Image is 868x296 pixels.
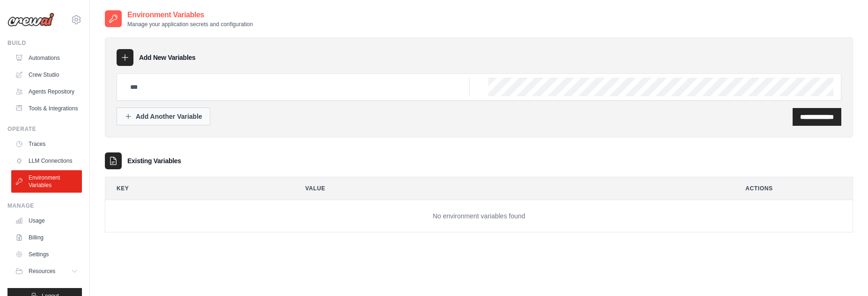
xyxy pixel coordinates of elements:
[127,156,181,166] h3: Existing Variables
[11,247,82,262] a: Settings
[125,112,202,121] div: Add Another Variable
[139,53,196,62] h3: Add New Variables
[11,230,82,245] a: Billing
[734,177,853,200] th: Actions
[7,39,82,47] div: Build
[11,153,82,168] a: LLM Connections
[127,21,253,28] p: Manage your application secrets and configuration
[11,213,82,228] a: Usage
[117,108,210,125] button: Add Another Variable
[11,137,82,152] a: Traces
[105,177,287,200] th: Key
[11,84,82,99] a: Agents Repository
[11,170,82,193] a: Environment Variables
[11,264,82,279] button: Resources
[29,267,55,275] span: Resources
[105,200,853,232] td: No environment variables found
[11,67,82,82] a: Crew Studio
[11,101,82,116] a: Tools & Integrations
[11,51,82,65] a: Automations
[127,9,253,21] h2: Environment Variables
[7,202,82,209] div: Manage
[294,177,727,200] th: Value
[7,13,54,27] img: Logo
[7,125,82,133] div: Operate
